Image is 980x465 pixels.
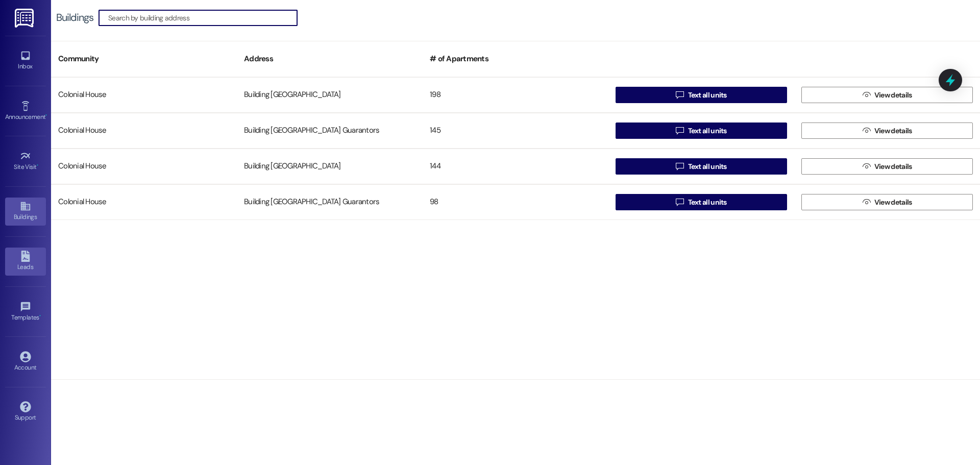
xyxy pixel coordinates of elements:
div: 98 [423,192,608,212]
button: View details [801,158,973,175]
div: 144 [423,156,608,177]
button: Text all units [616,87,787,103]
a: Buildings [5,198,46,225]
button: Text all units [616,194,787,210]
div: # of Apartments [423,46,608,71]
div: 145 [423,120,608,141]
div: Community [51,46,237,71]
div: Colonial House [51,85,237,105]
a: Account [5,348,46,376]
i:  [863,91,870,99]
i:  [863,127,870,135]
div: Building [GEOGRAPHIC_DATA] [237,156,423,177]
a: Inbox [5,47,46,75]
span: View details [874,90,912,101]
div: Building [GEOGRAPHIC_DATA] Guarantors [237,192,423,212]
button: View details [801,194,973,210]
div: Colonial House [51,120,237,141]
i:  [676,162,683,170]
span: View details [874,197,912,208]
i:  [863,198,870,206]
button: View details [801,87,973,103]
img: ResiDesk Logo [15,9,36,28]
div: Building [GEOGRAPHIC_DATA] Guarantors [237,120,423,141]
button: View details [801,123,973,139]
span: • [45,112,47,119]
span: View details [874,161,912,172]
span: • [37,162,38,169]
i:  [676,198,683,206]
span: Text all units [688,161,727,172]
span: Text all units [688,126,727,136]
i:  [676,127,683,135]
a: Support [5,398,46,426]
button: Text all units [616,123,787,139]
span: View details [874,126,912,136]
div: Buildings [56,12,93,23]
div: Address [237,46,423,71]
a: Site Visit • [5,148,46,175]
i:  [863,162,870,170]
span: Text all units [688,197,727,208]
div: 198 [423,85,608,105]
span: Text all units [688,90,727,101]
a: Templates • [5,298,46,326]
input: Search by building address [108,11,297,25]
i:  [676,91,683,99]
span: • [39,312,41,320]
button: Text all units [616,158,787,175]
div: Building [GEOGRAPHIC_DATA] [237,85,423,105]
a: Leads [5,248,46,275]
div: Colonial House [51,156,237,177]
div: Colonial House [51,192,237,212]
